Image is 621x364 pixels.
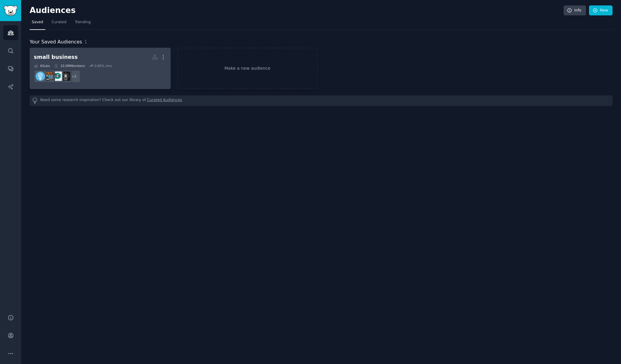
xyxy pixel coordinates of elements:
a: small business6Subs10.0MMembers0.80% /mo+2Business_Ideassmall_business_ideasSmallBusinessOwnersEn... [30,48,171,89]
img: Business_Ideas [61,72,70,81]
img: SmallBusinessOwners [44,72,53,81]
h2: Audiences [30,6,564,15]
a: Curated Audiences [147,97,182,104]
div: + 2 [68,70,80,83]
a: Info [564,5,586,16]
div: 6 Sub s [34,64,50,68]
span: 1 [84,39,87,45]
img: GummySearch logo [4,5,18,16]
a: Make a new audience [177,48,318,89]
span: Your Saved Audiences [30,38,82,46]
div: 0.80 % /mo [95,64,112,68]
div: Need some research inspiration? Check out our library of [30,95,613,106]
a: Curated [50,18,69,30]
div: small business [34,53,78,61]
img: small_business_ideas [53,72,62,81]
span: Trending [75,20,91,25]
span: Curated [52,20,66,25]
img: Entrepreneur [36,72,45,81]
a: Saved [30,18,45,30]
span: Saved [32,20,43,25]
div: 10.0M Members [54,64,85,68]
a: Trending [73,18,93,30]
a: New [589,5,613,16]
